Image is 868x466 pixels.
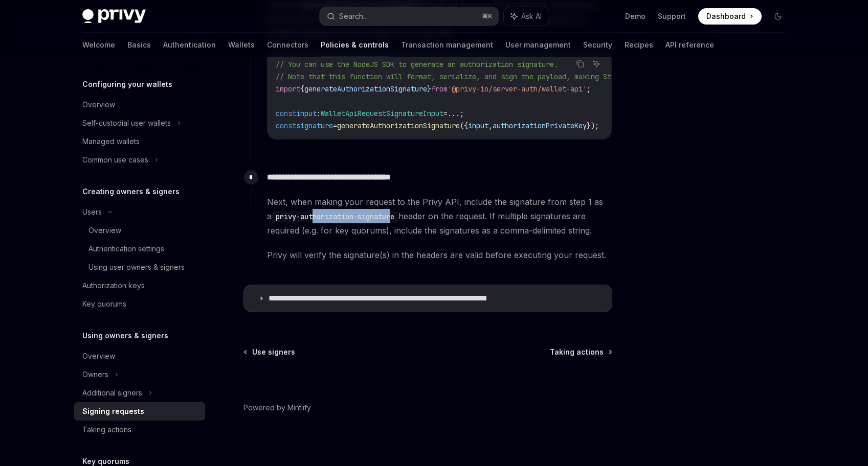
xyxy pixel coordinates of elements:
a: Policies & controls [321,33,389,57]
span: : [317,109,321,118]
h5: Creating owners & signers [82,185,180,198]
span: ({ [460,121,468,130]
span: input [468,121,488,130]
a: Overview [74,347,205,365]
a: Key quorums [74,295,205,313]
span: , [488,121,493,130]
span: const [276,109,296,118]
code: privy-authorization-signature [272,211,398,222]
div: Overview [82,99,115,111]
span: input [296,109,317,118]
a: Dashboard [698,8,762,25]
a: Welcome [82,33,115,57]
a: Signing requests [74,402,205,421]
span: = [333,121,337,130]
div: Signing requests [82,405,144,417]
span: ; [587,84,591,94]
a: Taking actions [74,421,205,439]
span: import [276,84,300,94]
div: Key quorums [82,298,126,310]
div: Taking actions [82,424,131,436]
a: Demo [625,11,646,21]
span: } [427,84,431,94]
h5: Configuring your wallets [82,78,172,90]
button: Copy the contents from the code block [573,57,587,71]
div: Search... [339,10,368,22]
a: Basics [127,33,151,57]
a: Security [583,33,612,57]
a: Transaction management [401,33,493,57]
a: API reference [665,33,714,57]
a: Taking actions [550,347,611,357]
button: Search...⌘K [320,7,499,26]
h5: Using owners & signers [82,330,168,342]
div: Managed wallets [82,135,140,148]
span: Ask AI [521,11,542,21]
a: User management [505,33,571,57]
span: Dashboard [706,11,746,21]
span: = [443,109,448,118]
span: ... [448,109,460,118]
div: Common use cases [82,154,148,166]
button: Ask AI [590,57,603,71]
a: Overview [74,96,205,114]
img: dark logo [82,9,146,24]
span: generateAuthorizationSignature [304,84,427,94]
span: from [431,84,448,94]
span: '@privy-io/server-auth/wallet-api' [448,84,587,94]
span: // Note that this function will format, serialize, and sign the payload, making Step 2 redundant. [276,72,673,81]
a: Connectors [267,33,308,57]
div: Self-custodial user wallets [82,117,171,129]
span: signature [296,121,333,130]
span: Taking actions [550,347,604,357]
a: Overview [74,221,205,240]
div: Authorization keys [82,279,145,292]
a: Support [658,11,686,21]
span: Use signers [252,347,295,357]
a: Powered by Mintlify [243,403,311,413]
div: Overview [82,350,115,362]
div: Overview [88,224,121,237]
span: authorizationPrivateKey [493,121,587,130]
a: Recipes [625,33,653,57]
span: }); [587,121,599,130]
span: Next, when making your request to the Privy API, include the signature from step 1 as a header on... [267,195,612,238]
div: Authentication settings [88,243,164,255]
span: WalletApiRequestSignatureInput [321,109,443,118]
span: generateAuthorizationSignature [337,121,460,130]
div: Owners [82,368,108,381]
button: Ask AI [504,7,549,26]
a: Managed wallets [74,132,205,151]
a: Use signers [244,347,295,357]
div: Users [82,206,102,218]
a: Using user owners & signers [74,258,205,276]
span: ; [460,109,464,118]
span: { [300,84,304,94]
a: Authentication [163,33,216,57]
div: Additional signers [82,387,142,399]
button: Toggle dark mode [770,8,786,25]
a: Wallets [228,33,255,57]
span: const [276,121,296,130]
a: Authentication settings [74,240,205,258]
a: Authorization keys [74,276,205,295]
span: // You can use the NodeJS SDK to generate an authorization signature. [276,60,558,69]
span: ⌘ K [482,12,493,20]
div: Using user owners & signers [88,261,185,273]
span: Privy will verify the signature(s) in the headers are valid before executing your request. [267,248,612,262]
